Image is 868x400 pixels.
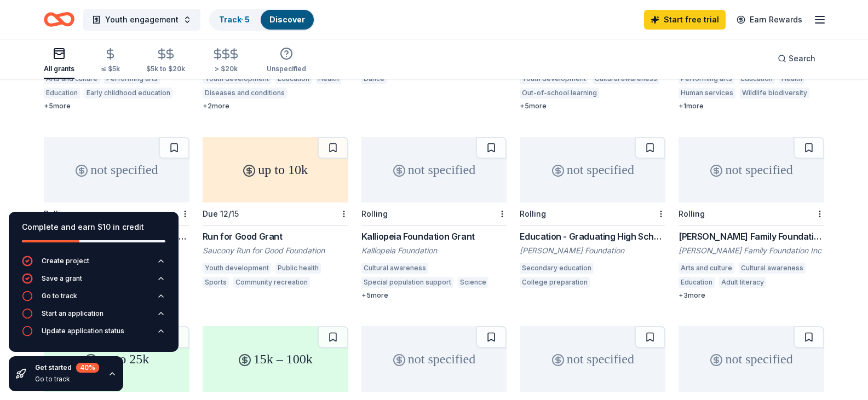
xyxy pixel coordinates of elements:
[361,209,388,218] div: Rolling
[203,230,348,243] div: Run for Good Grant
[275,263,321,274] div: Public health
[101,43,120,79] button: ≤ $5k
[520,277,590,288] div: College preparation
[22,291,165,308] button: Go to track
[361,277,453,288] div: Special population support
[203,209,239,218] div: Due 12/15
[679,263,734,274] div: Arts and culture
[679,102,824,111] div: + 1 more
[361,137,507,202] div: not specified
[361,73,387,84] div: Dance
[42,274,82,283] div: Save a grant
[44,137,189,202] div: not specified
[146,43,185,79] button: $5k to $20k
[203,137,348,291] a: up to 10kDue 12/15Run for Good GrantSaucony Run for Good FoundationYouth developmentPublic health...
[520,137,665,202] div: not specified
[146,65,185,73] div: $5k to $20k
[83,9,200,31] button: Youth engagement
[361,245,507,256] div: Kalliopeia Foundation
[203,277,229,288] div: Sports
[267,65,306,73] div: Unspecified
[316,73,341,84] div: Health
[209,9,315,31] button: Track· 5Discover
[203,245,348,256] div: Saucony Run for Good Foundation
[203,102,348,111] div: + 2 more
[679,277,715,288] div: Education
[679,137,824,300] a: not specifiedRolling[PERSON_NAME] Family Foundation Grants[PERSON_NAME] Family Foundation IncArts...
[679,230,824,243] div: [PERSON_NAME] Family Foundation Grants
[22,273,165,291] button: Save a grant
[44,88,80,98] div: Education
[22,326,165,343] button: Update application status
[520,137,665,291] a: not specifiedRollingEducation - Graduating High School College & Career Ready[PERSON_NAME] Founda...
[520,326,665,392] div: not specified
[219,15,250,24] a: Track· 5
[42,327,124,335] div: Update application status
[679,291,824,300] div: + 3 more
[779,73,804,84] div: Health
[520,88,599,98] div: Out-of-school learning
[679,88,735,98] div: Human services
[520,245,665,256] div: [PERSON_NAME] Foundation
[361,291,507,300] div: + 5 more
[35,375,99,384] div: Go to track
[44,7,74,32] a: Home
[520,73,588,84] div: Youth development
[22,308,165,326] button: Start an application
[44,102,189,111] div: + 5 more
[44,43,74,79] button: All grants
[84,88,173,98] div: Early childhood education
[22,256,165,273] button: Create project
[44,137,189,300] a: not specifiedRollingCorporate Giving - Charitable Contributions[PERSON_NAME] CorporationArts and ...
[42,309,104,318] div: Start an application
[679,245,824,256] div: [PERSON_NAME] Family Foundation Inc
[203,73,271,84] div: Youth development
[769,48,824,69] button: Search
[361,230,507,243] div: Kalliopeia Foundation Grant
[593,73,659,84] div: Cultural awareness
[76,363,99,373] div: 40 %
[291,88,336,98] div: Environment
[44,65,74,73] div: All grants
[520,263,594,274] div: Secondary education
[42,257,89,265] div: Create project
[679,73,734,84] div: Performing arts
[203,263,271,274] div: Youth development
[269,15,305,24] a: Discover
[789,52,815,65] span: Search
[203,137,348,202] div: up to 10k
[520,102,665,111] div: + 5 more
[105,13,179,26] span: Youth engagement
[42,292,77,300] div: Go to track
[211,65,240,73] div: > $20k
[740,88,809,98] div: Wildlife biodiversity
[361,263,428,274] div: Cultural awareness
[233,277,310,288] div: Community recreation
[361,326,507,392] div: not specified
[679,209,705,218] div: Rolling
[679,326,824,392] div: not specified
[44,73,100,84] div: Arts and culture
[211,43,240,79] button: > $20k
[679,137,824,202] div: not specified
[267,43,306,79] button: Unspecified
[35,363,99,373] div: Get started
[104,73,160,84] div: Performing arts
[203,326,348,392] div: 15k – 100k
[730,10,809,30] a: Earn Rewards
[458,277,488,288] div: Science
[520,209,546,218] div: Rolling
[739,73,775,84] div: Education
[719,277,766,288] div: Adult literacy
[644,10,726,30] a: Start free trial
[101,65,120,73] div: ≤ $5k
[520,230,665,243] div: Education - Graduating High School College & Career Ready
[203,88,287,98] div: Diseases and conditions
[361,137,507,300] a: not specifiedRollingKalliopeia Foundation GrantKalliopeia FoundationCultural awarenessSpecial pop...
[22,221,165,234] div: Complete and earn $10 in credit
[275,73,312,84] div: Education
[739,263,806,274] div: Cultural awareness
